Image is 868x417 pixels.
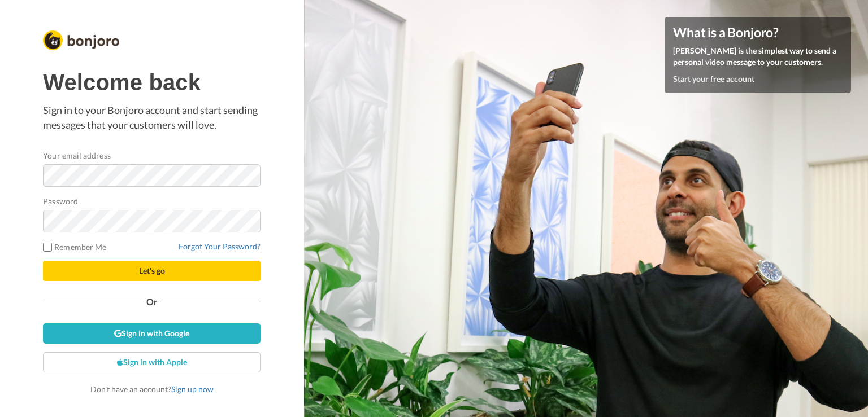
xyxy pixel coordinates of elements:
span: Or [144,298,160,306]
label: Your email address [43,150,110,161]
a: Sign up now [171,384,214,394]
a: Forgot Your Password? [179,242,261,251]
span: Don’t have an account? [90,384,214,394]
input: Remember Me [43,243,52,252]
a: Start your free account [673,74,754,84]
button: Let's go [43,261,261,281]
h1: Welcome back [43,70,261,95]
p: Sign in to your Bonjoro account and start sending messages that your customers will love. [43,103,261,132]
label: Remember Me [43,241,106,253]
span: Let's go [139,266,165,275]
label: Password [43,195,78,207]
a: Sign in with Apple [43,352,261,372]
p: [PERSON_NAME] is the simplest way to send a personal video message to your customers. [673,45,843,68]
h4: What is a Bonjoro? [673,25,843,39]
a: Sign in with Google [43,323,261,344]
